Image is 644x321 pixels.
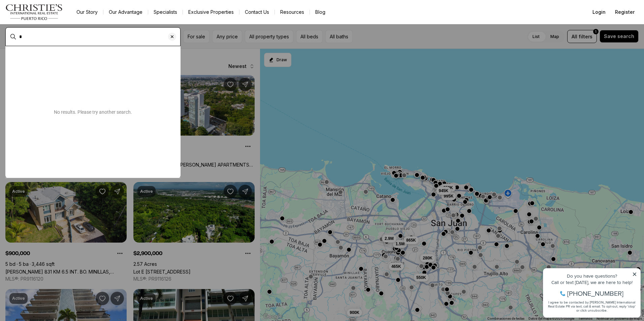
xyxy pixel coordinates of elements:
[148,7,183,17] a: Specialists
[103,7,148,17] a: Our Advantage
[592,9,606,15] span: Login
[7,15,97,20] div: Do you have questions?
[183,7,239,17] a: Exclusive Properties
[5,109,181,115] p: No results. Please try another search.
[275,7,310,17] a: Resources
[239,7,275,17] button: Contact Us
[28,32,84,38] span: [PHONE_NUMBER]
[71,7,103,17] a: Our Story
[168,28,180,46] button: Clear search input
[588,5,610,19] button: Login
[7,22,97,26] div: Call or text [DATE], we are here to help!
[8,41,96,54] span: I agree to be contacted by [PERSON_NAME] International Real Estate PR via text, call & email. To ...
[310,7,331,17] a: Blog
[611,5,639,19] button: Register
[5,4,63,20] img: logo
[615,9,635,15] span: Register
